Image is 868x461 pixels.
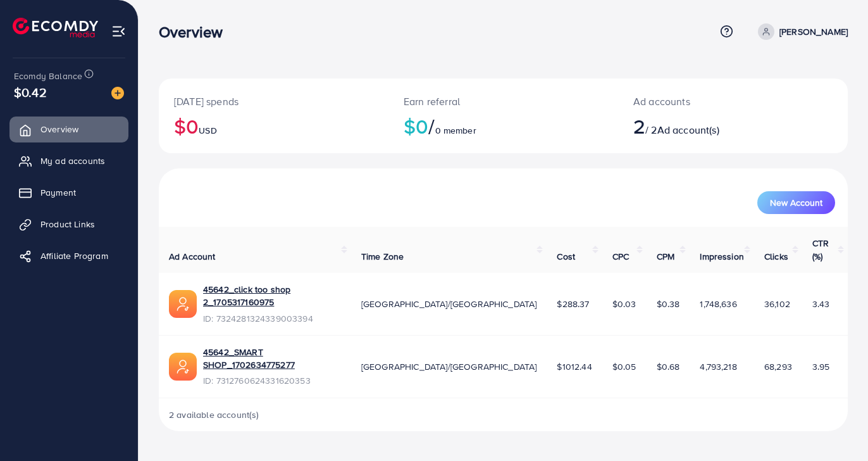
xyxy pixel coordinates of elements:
span: Payment [40,186,76,199]
span: [GEOGRAPHIC_DATA]/[GEOGRAPHIC_DATA] [361,298,537,310]
span: Ad Account [169,250,216,263]
span: 3.43 [812,298,830,310]
span: 2 [633,111,645,141]
p: Earn referral [404,94,603,109]
a: [PERSON_NAME] [753,23,848,40]
img: ic-ads-acc.e4c84228.svg [169,353,197,381]
span: [GEOGRAPHIC_DATA]/[GEOGRAPHIC_DATA] [361,360,537,373]
span: Overview [40,123,78,136]
span: $0.42 [14,83,47,101]
span: $1012.44 [557,360,592,373]
span: $0.03 [612,298,636,310]
button: New Account [757,191,835,214]
span: / [428,111,435,141]
img: menu [111,24,126,39]
span: $0.05 [612,360,636,373]
img: ic-ads-acc.e4c84228.svg [169,290,197,318]
span: Time Zone [361,250,404,263]
img: logo [13,18,98,37]
span: Product Links [40,218,95,230]
p: Ad accounts [633,94,775,109]
span: 4,793,218 [700,360,736,373]
span: $0.68 [657,360,680,373]
span: 3.95 [812,360,830,373]
span: ID: 7312760624331620353 [203,374,341,387]
span: CTR (%) [812,237,829,262]
p: [PERSON_NAME] [779,24,848,39]
span: New Account [770,198,822,207]
span: 1,748,636 [700,298,736,310]
p: [DATE] spends [174,94,373,109]
span: Cost [557,250,575,263]
h2: / 2 [633,114,775,138]
span: Affiliate Program [40,249,108,262]
span: 2 available account(s) [169,408,259,421]
span: $0.38 [657,298,680,310]
a: 45642_SMART SHOP_1702634775277 [203,346,341,372]
a: Overview [9,117,128,142]
span: CPC [612,250,629,263]
span: Clicks [764,250,788,263]
span: 0 member [435,124,476,137]
a: Payment [9,180,128,205]
span: My ad accounts [40,155,105,167]
span: Ecomdy Balance [14,70,82,82]
span: Ad account(s) [657,123,719,137]
span: USD [199,124,216,137]
img: image [111,87,124,99]
h3: Overview [159,23,233,41]
span: Impression [700,250,744,263]
a: 45642_click too shop 2_1705317160975 [203,283,341,309]
h2: $0 [174,114,373,138]
span: CPM [657,250,674,263]
span: $288.37 [557,298,589,310]
a: Product Links [9,212,128,237]
a: My ad accounts [9,148,128,174]
span: 36,102 [764,298,790,310]
span: 68,293 [764,360,792,373]
h2: $0 [404,114,603,138]
span: ID: 7324281324339003394 [203,312,341,325]
a: Affiliate Program [9,243,128,268]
